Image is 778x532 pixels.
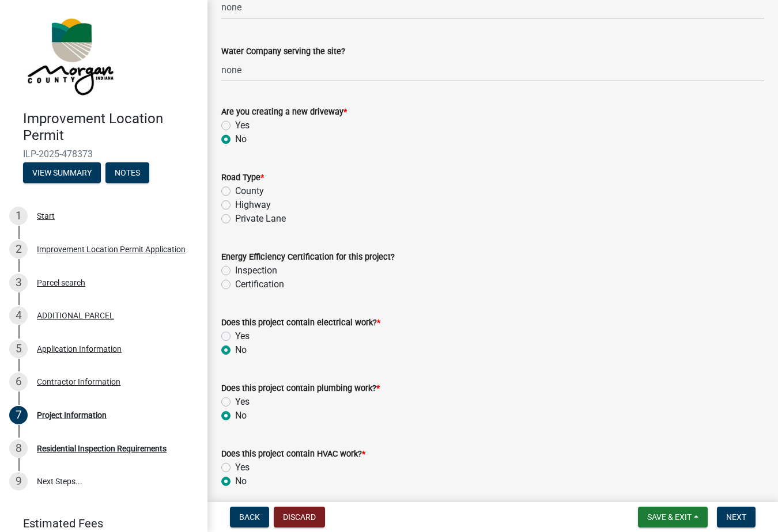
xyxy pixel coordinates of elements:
label: Does this project contain electrical work? [221,319,380,327]
label: Yes [235,119,250,132]
div: 2 [9,240,28,259]
div: Residential Inspection Requirements [37,444,167,453]
span: ILP-2025-478373 [23,149,184,159]
label: Water Company serving the site? [221,48,345,56]
div: ADDITIONAL PARCEL [37,311,114,320]
label: No [235,343,247,357]
button: Discard [274,507,325,527]
label: Yes [235,461,250,474]
wm-modal-confirm: Notes [105,169,149,178]
span: Save & Exit [647,512,692,522]
div: 1 [9,207,28,225]
button: Back [230,507,269,527]
div: 8 [9,439,28,458]
label: Highway [235,198,271,212]
label: County [235,184,264,198]
label: Yes [235,329,250,343]
div: 4 [9,306,28,325]
div: Project Information [37,411,107,419]
label: Private Lane [235,212,286,226]
div: 6 [9,373,28,391]
div: 9 [9,472,28,491]
div: Improvement Location Permit Application [37,245,186,253]
div: Parcel search [37,279,85,287]
button: Next [717,507,756,527]
div: Start [37,212,55,220]
div: 5 [9,340,28,358]
span: Next [726,512,746,522]
div: 3 [9,273,28,292]
label: No [235,132,247,146]
button: Save & Exit [638,507,708,527]
button: Notes [105,162,149,183]
label: No [235,409,247,423]
label: Does this project contain HVAC work? [221,450,365,458]
label: Inspection [235,264,277,278]
button: View Summary [23,162,101,183]
div: 7 [9,406,28,424]
div: Application Information [37,345,122,353]
label: Does this project contain plumbing work? [221,385,380,393]
label: No [235,474,247,488]
wm-modal-confirm: Summary [23,169,101,178]
h4: Improvement Location Permit [23,111,198,144]
div: Contractor Information [37,378,120,386]
label: Certification [235,278,284,291]
label: Road Type [221,174,264,182]
label: Yes [235,395,250,409]
label: Are you creating a new driveway [221,108,347,116]
span: Back [239,512,260,522]
label: Energy Efficiency Certification for this project? [221,253,395,261]
img: Morgan County, Indiana [23,12,116,98]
